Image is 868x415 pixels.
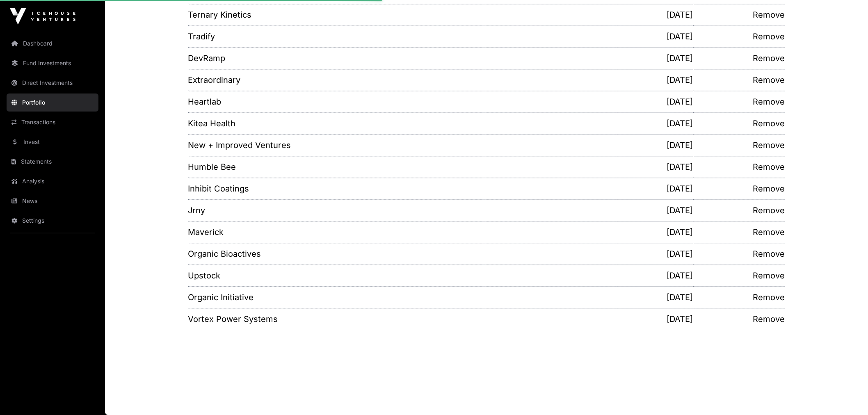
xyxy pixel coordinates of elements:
[188,226,484,238] a: Maverick
[188,9,484,21] a: Ternary Kinetics
[188,292,484,303] a: Organic Initiative
[617,270,693,281] p: [DATE]
[617,183,693,194] p: [DATE]
[7,172,98,190] a: Analysis
[617,118,693,129] p: [DATE]
[188,139,484,151] a: New + Improved Ventures
[188,205,484,216] a: Jrny
[617,96,693,107] p: [DATE]
[7,133,98,151] a: Invest
[693,118,785,129] a: Remove
[617,161,693,173] p: [DATE]
[188,248,484,260] a: Organic Bioactives
[617,313,693,325] p: [DATE]
[617,205,693,216] p: [DATE]
[188,270,484,281] a: Upstock
[693,139,785,151] a: Remove
[693,248,785,260] a: Remove
[7,54,98,72] a: Fund Investments
[693,161,785,173] a: Remove
[693,52,785,64] a: Remove
[617,9,693,21] p: [DATE]
[7,192,98,210] a: News
[693,313,785,325] a: Remove
[188,313,484,325] a: Vortex Power Systems
[7,113,98,131] a: Transactions
[617,139,693,151] p: [DATE]
[617,31,693,42] p: [DATE]
[7,34,98,52] a: Dashboard
[188,183,484,194] a: Inhibit Coatings
[188,118,484,129] a: Kitea Health
[693,9,785,21] a: Remove
[7,74,98,92] a: Direct Investments
[188,74,484,86] a: Extraordinary
[188,96,484,107] a: Heartlab
[827,376,868,415] iframe: Chat Widget
[188,31,484,42] a: Tradify
[693,74,785,86] a: Remove
[188,161,484,173] a: Humble Bee
[693,31,785,42] a: Remove
[617,292,693,303] p: [DATE]
[693,226,785,238] a: Remove
[693,270,785,281] a: Remove
[7,212,98,230] a: Settings
[188,52,484,64] a: DevRamp
[10,8,75,25] img: Icehouse Ventures Logo
[7,153,98,171] a: Statements
[693,205,785,216] a: Remove
[7,93,98,112] a: Portfolio
[693,183,785,194] a: Remove
[617,74,693,86] p: [DATE]
[617,52,693,64] p: [DATE]
[617,226,693,238] p: [DATE]
[693,96,785,107] a: Remove
[617,248,693,260] p: [DATE]
[693,292,785,303] a: Remove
